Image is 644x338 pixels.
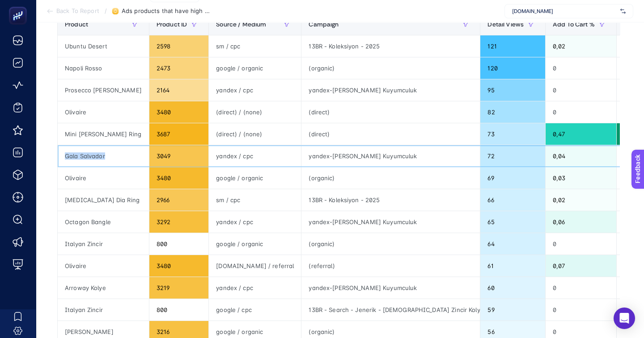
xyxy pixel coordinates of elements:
[209,167,301,189] div: google / organic
[58,277,149,299] div: Arroway Kolye
[209,123,301,145] div: (direct) / (none)
[546,123,616,145] div: 0,47
[480,145,545,167] div: 72
[301,145,480,167] div: yandex-[PERSON_NAME] Kuyumculuk
[301,211,480,233] div: yandex-[PERSON_NAME] Kuyumculuk
[58,145,149,167] div: Gala Salvador
[480,277,545,299] div: 60
[209,57,301,79] div: google / organic
[65,21,88,28] span: Product
[149,145,208,167] div: 3049
[58,167,149,189] div: Olivaire
[209,145,301,167] div: yandex / cpc
[5,3,34,10] span: Feedback
[301,101,480,123] div: (direct)
[546,299,616,321] div: 0
[209,189,301,211] div: sm / cpc
[480,167,545,189] div: 69
[56,8,99,15] span: Back To Report
[58,233,149,255] div: Italyan Zincir
[301,255,480,277] div: (referral)
[58,211,149,233] div: Octagon Bangle
[546,79,616,101] div: 0
[546,145,616,167] div: 0,04
[480,101,545,123] div: 82
[480,255,545,277] div: 61
[58,35,149,57] div: Ubuntu Desert
[301,299,480,321] div: 13BR - Search - Jenerik - [DEMOGRAPHIC_DATA] Zincir Kolye
[301,233,480,255] div: (organic)
[301,79,480,101] div: yandex-[PERSON_NAME] Kuyumculuk
[209,255,301,277] div: [DOMAIN_NAME] / referral
[487,21,524,28] span: Detail Views
[512,8,617,15] span: [DOMAIN_NAME]
[149,255,208,277] div: 3480
[209,233,301,255] div: google / organic
[149,123,208,145] div: 3687
[209,211,301,233] div: yandex / cpc
[149,233,208,255] div: 800
[620,7,626,16] img: svg%3e
[546,277,616,299] div: 0
[209,35,301,57] div: sm / cpc
[480,123,545,145] div: 73
[546,101,616,123] div: 0
[216,21,266,28] span: Source / Medium
[301,57,480,79] div: (organic)
[149,167,208,189] div: 3480
[301,167,480,189] div: (organic)
[309,21,339,28] span: Campaign
[480,211,545,233] div: 65
[209,101,301,123] div: (direct) / (none)
[546,255,616,277] div: 0,07
[301,189,480,211] div: 13BR - Koleksiyon - 2025
[149,35,208,57] div: 2598
[614,308,635,329] div: Open Intercom Messenger
[480,189,545,211] div: 66
[58,57,149,79] div: Napoli Rosso
[149,101,208,123] div: 3480
[301,277,480,299] div: yandex-[PERSON_NAME] Kuyumculuk
[546,35,616,57] div: 0,02
[58,101,149,123] div: Olivaire
[209,299,301,321] div: google / cpc
[553,21,595,28] span: Add To Cart %
[149,211,208,233] div: 3292
[301,35,480,57] div: 13BR - Koleksiyon - 2025
[546,189,616,211] div: 0,02
[149,79,208,101] div: 2164
[546,57,616,79] div: 0
[58,299,149,321] div: Italyan Zincir
[58,79,149,101] div: Prosecco [PERSON_NAME]
[546,167,616,189] div: 0,03
[480,57,545,79] div: 120
[209,79,301,101] div: yandex / cpc
[480,299,545,321] div: 59
[149,277,208,299] div: 3219
[122,8,211,15] span: Ads products that have high views but low conversion rate
[58,255,149,277] div: Olivaire
[546,233,616,255] div: 0
[58,123,149,145] div: Mini [PERSON_NAME] Ring
[149,189,208,211] div: 2966
[301,123,480,145] div: (direct)
[209,277,301,299] div: yandex / cpc
[157,21,187,28] span: Product ID
[149,57,208,79] div: 2473
[480,233,545,255] div: 64
[58,189,149,211] div: [MEDICAL_DATA] Dia Ring
[105,7,107,14] span: /
[480,35,545,57] div: 121
[480,79,545,101] div: 95
[546,211,616,233] div: 0,06
[149,299,208,321] div: 800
